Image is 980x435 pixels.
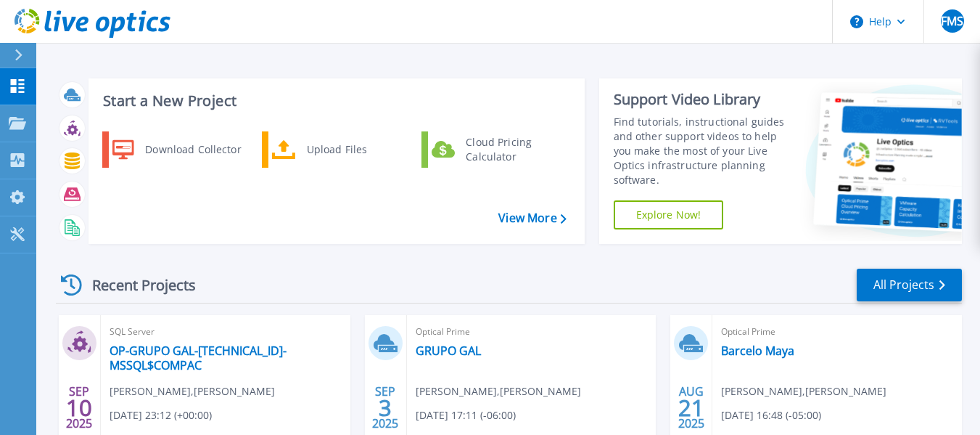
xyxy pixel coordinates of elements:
[678,381,705,434] div: AUG 2025
[941,15,963,27] span: FMS
[138,135,247,164] div: Download Collector
[262,131,411,168] a: Upload Files
[110,324,342,340] span: SQL Server
[103,93,566,109] h3: Start a New Project
[678,402,704,414] span: 21
[721,343,794,358] a: Barcelo Maya
[66,402,92,414] span: 10
[857,269,962,301] a: All Projects
[110,383,275,399] span: [PERSON_NAME] , [PERSON_NAME]
[498,211,566,225] a: View More
[110,407,212,423] span: [DATE] 23:12 (+00:00)
[416,383,581,399] span: [PERSON_NAME] , [PERSON_NAME]
[721,407,821,423] span: [DATE] 16:48 (-05:00)
[371,381,399,434] div: SEP 2025
[416,407,516,423] span: [DATE] 17:11 (-06:00)
[65,381,93,434] div: SEP 2025
[300,135,407,164] div: Upload Files
[721,383,886,399] span: [PERSON_NAME] , [PERSON_NAME]
[416,343,481,358] a: GRUPO GAL
[614,115,794,187] div: Find tutorials, instructional guides and other support videos to help you make the most of your L...
[416,324,648,340] span: Optical Prime
[56,267,215,303] div: Recent Projects
[458,135,566,164] div: Cloud Pricing Calculator
[110,343,342,373] a: OP-GRUPO GAL-[TECHNICAL_ID]-MSSQL$COMPAC
[614,200,724,229] a: Explore Now!
[721,324,953,340] span: Optical Prime
[102,131,251,168] a: Download Collector
[379,402,392,414] span: 3
[421,131,570,168] a: Cloud Pricing Calculator
[614,90,794,109] div: Support Video Library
